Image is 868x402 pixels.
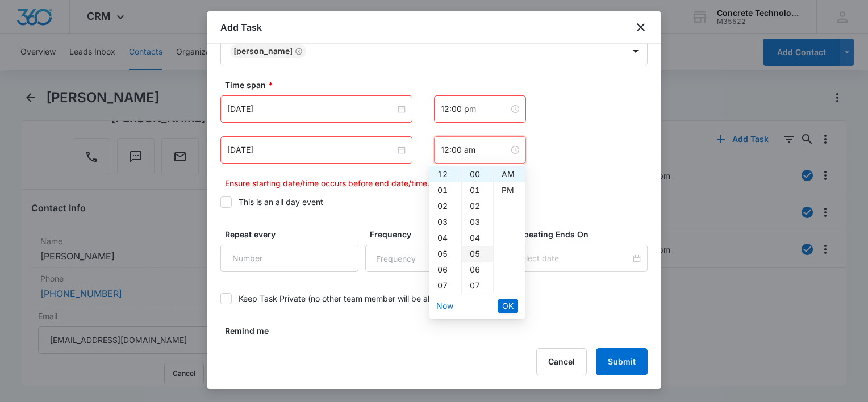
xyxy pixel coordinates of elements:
div: [PERSON_NAME] [233,47,293,55]
input: 12:00 pm [441,103,509,115]
div: 00 [462,166,493,182]
div: 01 [462,182,493,198]
input: Oct 9, 2025 [227,144,395,156]
div: 04 [429,230,461,246]
button: close [634,20,648,34]
input: 12:00 am [441,144,509,156]
button: Cancel [536,348,587,375]
label: Repeat every [225,228,363,240]
div: 02 [462,198,493,214]
div: 01 [429,182,461,198]
input: Number [220,245,358,272]
div: 04 [462,230,493,246]
label: Repeating Ends On [514,228,652,240]
div: 02 [429,198,461,214]
div: Keep Task Private (no other team member will be able to see this task) [239,292,500,304]
input: Oct 9, 2025 [227,103,395,115]
div: 06 [462,262,493,278]
div: 07 [429,278,461,294]
div: AM [494,166,525,182]
div: 12 [429,166,461,182]
div: 06 [429,262,461,278]
div: 05 [462,246,493,262]
div: This is an all day event [239,196,323,208]
div: 03 [462,214,493,230]
div: PM [494,182,525,198]
a: Now [436,301,453,311]
div: 05 [429,246,461,262]
button: Submit [596,348,648,375]
div: 03 [429,214,461,230]
label: Time span [225,79,652,91]
div: Remove Larry Cutsinger [293,47,303,55]
label: Frequency [370,228,508,240]
label: Remind me [225,325,289,337]
button: OK [498,299,518,313]
p: Ensure starting date/time occurs before end date/time. [225,177,648,189]
span: OK [502,300,514,312]
input: Select date [516,252,631,265]
div: 07 [462,278,493,294]
h1: Add Task [220,20,262,34]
